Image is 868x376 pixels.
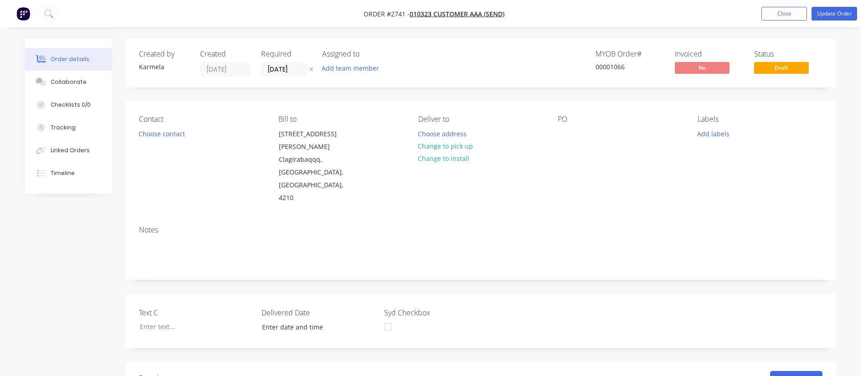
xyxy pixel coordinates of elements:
[413,152,474,165] button: Change to install
[139,307,253,318] label: Text C
[51,169,75,177] div: Timeline
[261,50,311,58] div: Required
[384,307,498,318] label: Syd Checkbox
[51,78,87,86] div: Collaborate
[51,101,91,109] div: Checklists 0/0
[25,93,112,116] button: Checklists 0/0
[25,139,112,162] button: Linked Orders
[51,124,76,132] div: Tracking
[16,7,30,21] img: Factory
[364,10,410,18] span: Order #2741 -
[418,115,543,124] div: Deliver to
[761,7,807,21] button: Close
[25,48,112,71] button: Order details
[596,50,664,58] div: MYOB Order #
[317,62,384,74] button: Add team member
[322,50,413,58] div: Assigned to
[25,116,112,139] button: Tracking
[322,62,384,74] button: Add team member
[134,127,190,139] button: Choose contact
[558,115,683,124] div: PO
[139,62,189,72] div: Karmela
[139,115,264,124] div: Contact
[675,50,743,58] div: Invoiced
[271,127,362,205] div: [STREET_ADDRESS][PERSON_NAME]Clagirabaqqq, [GEOGRAPHIC_DATA], [GEOGRAPHIC_DATA], 4210
[139,50,189,58] div: Created by
[279,128,354,153] div: [STREET_ADDRESS][PERSON_NAME]
[51,55,89,63] div: Order details
[278,115,403,124] div: Bill to
[692,127,734,139] button: Add labels
[262,307,375,318] label: Delivered Date
[139,226,822,234] div: Notes
[256,320,369,334] input: Enter date and time
[279,153,354,204] div: Clagirabaqqq, [GEOGRAPHIC_DATA], [GEOGRAPHIC_DATA], 4210
[754,50,822,58] div: Status
[413,140,478,152] button: Change to pick up
[675,62,729,73] span: No
[754,62,809,73] span: Draft
[410,10,504,18] a: 010323 Customer AAA (Send)
[413,127,472,139] button: Choose address
[25,162,112,185] button: Timeline
[200,50,250,58] div: Created
[51,146,90,155] div: Linked Orders
[596,62,664,72] div: 00001066
[812,7,857,21] button: Update Order
[25,71,112,93] button: Collaborate
[698,115,822,124] div: Labels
